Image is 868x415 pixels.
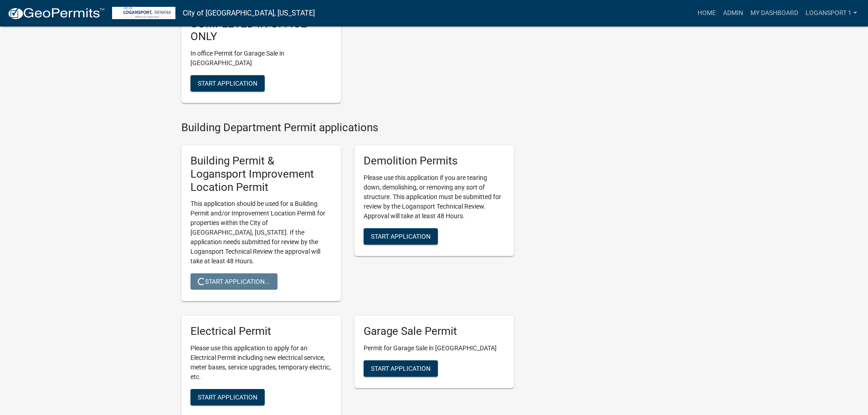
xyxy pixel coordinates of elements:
[190,199,332,266] p: This application should be used for a Building Permit and/or Improvement Location Permit for prop...
[364,360,438,377] button: Start Application
[719,5,747,22] a: Admin
[190,75,265,92] button: Start Application
[364,228,438,245] button: Start Application
[190,273,277,290] button: Start Application...
[190,325,332,338] h5: Electrical Permit
[190,154,332,194] h5: Building Permit & Logansport Improvement Location Permit
[802,5,861,22] a: Logansport 1
[694,5,719,22] a: Home
[364,173,505,221] p: Please use this application if you are tearing down, demolishing, or removing any sort of structu...
[371,232,431,240] span: Start Application
[181,121,514,134] h4: Building Department Permit applications
[364,325,505,338] h5: Garage Sale Permit
[371,365,431,372] span: Start Application
[198,278,270,285] span: Start Application...
[364,154,505,168] h5: Demolition Permits
[198,394,257,401] span: Start Application
[112,7,175,19] img: City of Logansport, Indiana
[190,343,332,382] p: Please use this application to apply for an Electrical Permit including new electrical service, m...
[183,5,315,21] a: City of [GEOGRAPHIC_DATA], [US_STATE]
[190,389,265,405] button: Start Application
[747,5,802,22] a: My Dashboard
[364,343,505,353] p: Permit for Garage Sale in [GEOGRAPHIC_DATA]
[190,49,332,68] p: In office Permit for Garage Sale in [GEOGRAPHIC_DATA]
[198,80,257,87] span: Start Application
